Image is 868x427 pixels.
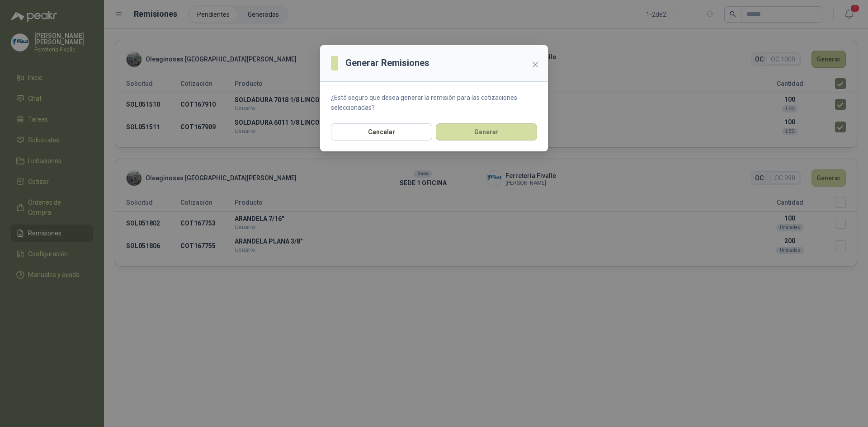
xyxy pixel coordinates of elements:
button: Cancelar [331,123,432,141]
p: ¿Está seguro que desea generar la remisión para las cotizaciones seleccionadas? [331,93,537,113]
button: Close [528,57,542,72]
span: close [532,61,539,68]
button: Generar [436,123,537,141]
h3: Generar Remisiones [345,56,429,70]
